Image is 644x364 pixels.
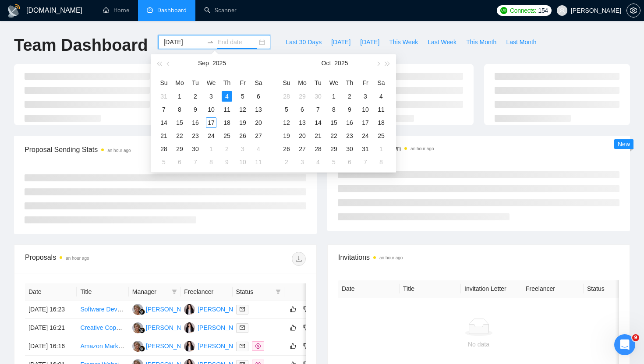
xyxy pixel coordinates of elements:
[253,91,264,102] div: 6
[156,116,172,129] td: 2025-09-14
[281,35,326,49] button: Last 30 Days
[188,129,203,142] td: 2025-09-23
[360,104,371,115] div: 10
[184,322,195,333] img: DL
[251,90,266,103] td: 2025-09-06
[237,117,248,128] div: 19
[373,155,389,169] td: 2025-11-08
[281,131,292,141] div: 19
[156,103,172,116] td: 2025-09-07
[342,116,357,129] td: 2025-10-16
[188,103,203,116] td: 2025-09-09
[251,103,266,116] td: 2025-09-13
[18,127,119,137] div: Вы поставили оценку
[235,90,251,103] td: 2025-09-05
[301,341,311,351] button: dislike
[329,91,339,102] div: 1
[184,324,248,331] a: DL[PERSON_NAME]
[190,144,201,154] div: 30
[626,7,640,14] a: setting
[174,104,185,115] div: 8
[376,157,386,167] div: 8
[237,104,248,115] div: 12
[279,90,294,103] td: 2025-09-28
[203,142,219,155] td: 2025-10-01
[310,103,326,116] td: 2025-10-07
[237,131,248,141] div: 26
[329,144,339,154] div: 29
[172,129,188,142] td: 2025-09-22
[274,285,283,298] span: filter
[357,76,373,90] th: Fr
[373,90,389,103] td: 2025-10-04
[357,129,373,142] td: 2025-10-24
[198,304,248,314] div: [PERSON_NAME]
[251,76,266,90] th: Sa
[281,91,292,102] div: 28
[360,117,371,128] div: 17
[279,76,294,90] th: Su
[7,184,144,325] div: Hi 👋Glad to hear you had a great experience with us! 🙌​Could you spare 20 seconds to leave a revi...
[281,157,292,167] div: 2
[360,91,371,102] div: 3
[42,287,49,294] button: Добавить вложение
[290,324,296,331] span: like
[344,157,355,167] div: 6
[222,104,232,115] div: 11
[344,91,355,102] div: 2
[190,117,201,128] div: 16
[222,91,232,102] div: 4
[276,289,281,294] span: filter
[156,155,172,169] td: 2025-10-05
[376,131,386,141] div: 25
[217,37,257,47] input: End date
[132,342,196,349] a: MC[PERSON_NAME]
[614,334,635,355] iframe: To enrich screen reader interactions, please activate Accessibility in Grammarly extension settings
[294,142,310,155] td: 2025-10-27
[294,90,310,103] td: 2025-09-29
[253,104,264,115] div: 13
[222,157,232,167] div: 9
[466,37,496,47] span: This Month
[174,144,185,154] div: 29
[253,144,264,154] div: 4
[222,117,232,128] div: 18
[303,306,309,313] span: dislike
[538,6,548,15] span: 154
[303,324,309,331] span: dislike
[297,131,308,141] div: 20
[338,143,619,154] span: Scanner Breakdown
[240,307,245,312] span: mail
[7,4,21,18] img: logo
[174,91,185,102] div: 1
[184,342,248,349] a: DL[PERSON_NAME]
[203,103,219,116] td: 2025-09-10
[279,142,294,155] td: 2025-10-26
[253,157,264,167] div: 11
[342,155,357,169] td: 2025-11-06
[329,104,339,115] div: 8
[184,305,248,312] a: DL[PERSON_NAME]
[251,155,266,169] td: 2025-10-11
[240,325,245,330] span: mail
[188,155,203,169] td: 2025-10-07
[329,157,339,167] div: 5
[172,76,188,90] th: Mo
[137,9,154,25] button: Главная
[303,343,309,350] span: dislike
[281,104,292,115] div: 5
[389,37,418,47] span: This Week
[235,76,251,90] th: Fr
[338,252,619,263] span: Invitations
[172,103,188,116] td: 2025-09-08
[288,304,298,315] button: like
[139,327,145,333] img: gigradar-bm.png
[326,90,342,103] td: 2025-10-01
[329,117,339,128] div: 15
[360,157,371,167] div: 7
[326,103,342,116] td: 2025-10-08
[198,54,209,72] button: Sep
[294,129,310,142] td: 2025-10-20
[14,250,137,267] div: As a thank-you for a , you can choose:
[279,116,294,129] td: 2025-10-12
